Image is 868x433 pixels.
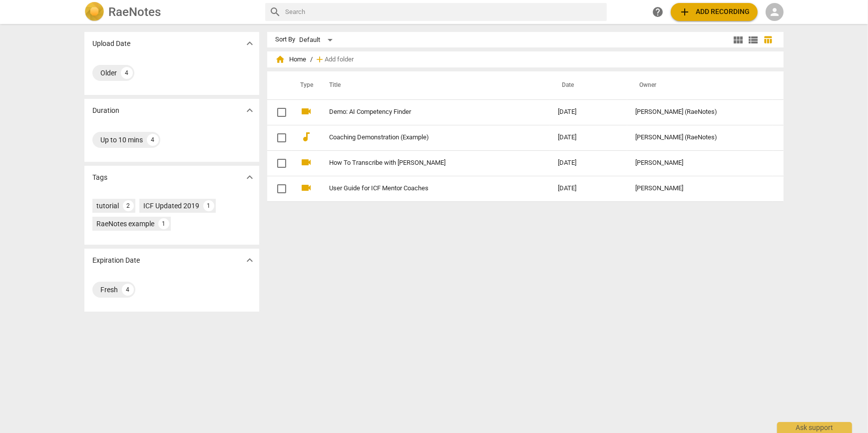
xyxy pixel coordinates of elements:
[679,6,691,18] span: add
[96,219,154,229] div: RaeNotes example
[158,218,169,229] div: 1
[777,422,852,433] div: Ask support
[300,182,312,194] span: videocam
[325,56,354,63] span: Add folder
[671,3,758,21] button: Upload
[203,200,214,211] div: 1
[292,71,317,99] th: Type
[329,108,522,116] a: Demo: AI Competency Finder
[550,71,627,99] th: Date
[92,38,130,49] p: Upload Date
[242,103,257,118] button: Show more
[100,285,118,295] div: Fresh
[300,105,312,117] span: videocam
[147,134,159,146] div: 4
[84,2,104,22] img: Logo
[300,156,312,168] span: videocam
[732,34,744,46] span: view_module
[550,125,627,150] td: [DATE]
[92,255,140,266] p: Expiration Date
[121,67,133,79] div: 4
[746,32,761,47] button: List view
[143,201,199,211] div: ICF Updated 2019
[244,104,256,116] span: expand_more
[269,6,281,18] span: search
[92,172,107,183] p: Tags
[317,71,550,99] th: Title
[635,134,765,141] div: [PERSON_NAME] (RaeNotes)
[764,35,773,44] span: table_chart
[275,36,295,43] div: Sort By
[649,3,667,21] a: Help
[96,201,119,211] div: tutorial
[635,159,765,167] div: [PERSON_NAME]
[299,32,336,48] div: Default
[108,5,161,19] h2: RaeNotes
[244,254,256,266] span: expand_more
[329,134,522,141] a: Coaching Demonstration (Example)
[100,68,117,78] div: Older
[300,131,312,143] span: audiotrack
[635,185,765,192] div: [PERSON_NAME]
[550,99,627,125] td: [DATE]
[652,6,664,18] span: help
[747,34,759,46] span: view_list
[242,253,257,268] button: Show more
[550,150,627,176] td: [DATE]
[275,54,285,64] span: home
[244,37,256,49] span: expand_more
[635,108,765,116] div: [PERSON_NAME] (RaeNotes)
[731,32,746,47] button: Tile view
[310,56,313,63] span: /
[550,176,627,201] td: [DATE]
[242,36,257,51] button: Show more
[100,135,143,145] div: Up to 10 mins
[123,200,134,211] div: 2
[329,159,522,167] a: How To Transcribe with [PERSON_NAME]
[92,105,119,116] p: Duration
[244,171,256,183] span: expand_more
[627,71,773,99] th: Owner
[285,4,603,20] input: Search
[761,32,776,47] button: Table view
[769,6,781,18] span: person
[679,6,750,18] span: Add recording
[84,2,257,22] a: LogoRaeNotes
[315,54,325,64] span: add
[122,284,134,296] div: 4
[242,170,257,185] button: Show more
[275,54,306,64] span: Home
[329,185,522,192] a: User Guide for ICF Mentor Coaches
